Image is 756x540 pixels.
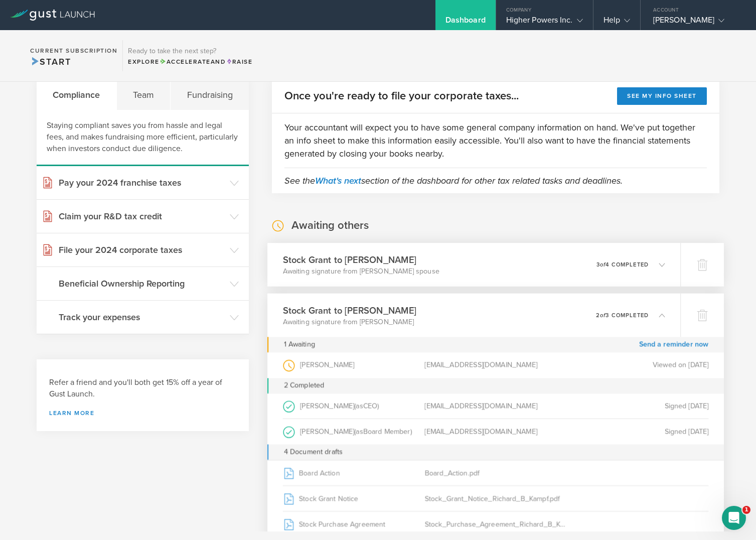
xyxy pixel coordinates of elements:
span: Board Member [363,427,410,435]
div: Stock Purchase Agreement [283,511,425,536]
div: Explore [128,57,252,66]
span: (as [354,401,363,410]
span: 1 [742,506,750,514]
h3: File your 2024 corporate taxes [59,243,225,256]
h3: Stock Grant to [PERSON_NAME] [283,303,416,317]
h3: Claim your R&D tax credit [59,210,225,223]
div: Team [117,80,171,110]
p: 3 4 completed [596,261,649,267]
p: Awaiting signature from [PERSON_NAME] [283,317,416,327]
span: Raise [226,58,252,65]
h3: Track your expenses [59,311,225,324]
span: ) [377,401,379,410]
a: What's next [315,175,361,186]
span: (as [354,427,363,435]
div: Staying compliant saves you from hassle and legal fees, and makes fundraising more efficient, par... [37,110,249,166]
div: Stock_Grant_Notice_Richard_B_Kampf.pdf [425,486,567,511]
div: [EMAIL_ADDRESS][DOMAIN_NAME] [425,419,567,444]
em: See the section of the dashboard for other tax related tasks and deadlines. [284,175,623,186]
div: Compliance [37,80,117,110]
div: Board Action [283,460,425,485]
h2: Current Subscription [30,48,117,54]
div: 2 Completed [267,378,724,393]
div: Viewed on [DATE] [566,352,708,378]
div: Signed [DATE] [566,393,708,418]
span: ) [410,427,412,435]
div: [EMAIL_ADDRESS][DOMAIN_NAME] [425,352,567,378]
h3: Refer a friend and you'll both get 15% off a year of Gust Launch. [49,377,236,400]
em: of [600,261,606,267]
div: [PERSON_NAME] [283,419,425,444]
p: Awaiting signature from [PERSON_NAME] spouse [283,266,439,276]
div: [PERSON_NAME] [283,352,425,378]
div: Higher Powers Inc. [506,15,583,30]
h3: Stock Grant to [PERSON_NAME] [283,253,439,266]
div: Stock Grant Notice [283,486,425,511]
h3: Pay your 2024 franchise taxes [59,176,225,189]
p: Your accountant will expect you to have some general company information on hand. We've put toget... [284,121,707,160]
span: and [160,58,226,65]
em: of [600,312,606,318]
div: Help [603,15,630,30]
iframe: Intercom live chat [722,506,746,530]
span: Start [30,56,71,67]
div: Board_Action.pdf [425,460,567,485]
h2: Once you're ready to file your corporate taxes... [284,89,519,103]
a: Send a reminder now [639,337,709,352]
div: Ready to take the next step?ExploreAccelerateandRaise [122,40,257,71]
div: [EMAIL_ADDRESS][DOMAIN_NAME] [425,393,567,418]
span: Accelerate [160,58,211,65]
div: Stock_Purchase_Agreement_Richard_B_Kampf.pdf [425,511,567,536]
div: Signed [DATE] [566,419,708,444]
div: [PERSON_NAME] [653,15,738,30]
div: [PERSON_NAME] [283,393,425,418]
h2: Awaiting others [291,218,369,233]
div: 4 Document drafts [267,444,724,460]
button: See my info sheet [617,87,707,105]
p: 2 3 completed [596,312,649,318]
div: Dashboard [445,15,486,30]
h3: Beneficial Ownership Reporting [59,277,225,290]
div: 1 Awaiting [284,337,315,352]
h3: Ready to take the next step? [128,48,252,55]
a: Learn more [49,410,236,416]
div: Fundraising [171,80,249,110]
span: CEO [363,401,378,410]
